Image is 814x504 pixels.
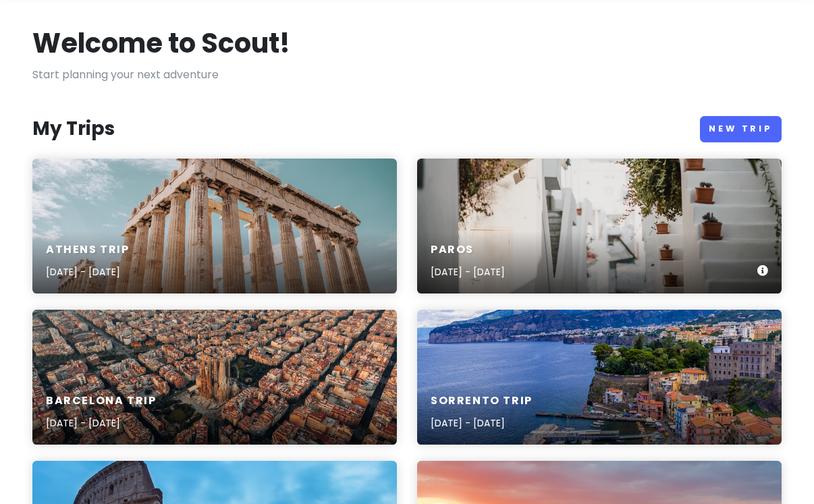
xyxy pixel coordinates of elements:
a: plants on stairs near housesParos[DATE] - [DATE] [417,159,782,293]
h6: Athens Trip [46,243,130,257]
a: view of brown ruin during daytimeAthens Trip[DATE] - [DATE] [32,159,397,293]
p: Start planning your next adventure [32,66,782,84]
p: [DATE] - [DATE] [46,264,130,279]
h6: Sorrento Trip [431,394,533,408]
p: [DATE] - [DATE] [46,416,156,430]
a: aerial view of city buildings during daytimeBarcelona Trip[DATE] - [DATE] [32,310,397,445]
a: New Trip [700,116,782,142]
h3: My Trips [32,117,115,141]
h6: Barcelona Trip [46,394,156,408]
h1: Welcome to Scout! [32,26,290,61]
h6: Paros [431,243,505,257]
p: [DATE] - [DATE] [431,416,533,430]
p: [DATE] - [DATE] [431,264,505,279]
a: aerial view of city buildings near body of water during daytimeSorrento Trip[DATE] - [DATE] [417,310,782,445]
